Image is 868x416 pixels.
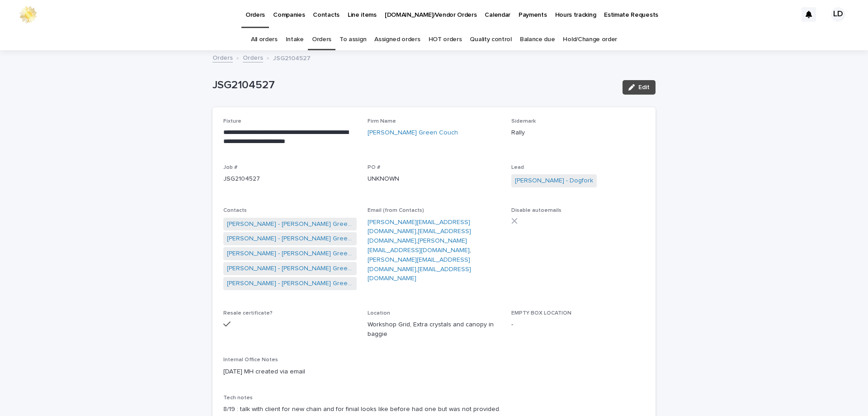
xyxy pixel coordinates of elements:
a: HOT orders [429,29,462,50]
a: Hold/Change order [563,29,617,50]
p: Rally [511,128,645,138]
a: [PERSON_NAME][EMAIL_ADDRESS][DOMAIN_NAME] [368,238,470,253]
a: Orders [243,52,263,62]
a: [PERSON_NAME] - [PERSON_NAME] Green Couch [227,279,353,288]
a: Intake [286,29,304,50]
a: [EMAIL_ADDRESS][DOMAIN_NAME] [368,266,471,282]
span: Sidemark [511,119,536,124]
span: Tech notes [223,395,253,401]
a: [EMAIL_ADDRESS][DOMAIN_NAME] [368,228,471,244]
span: Job # [223,165,237,170]
button: Edit [623,80,656,95]
a: [PERSON_NAME][EMAIL_ADDRESS][DOMAIN_NAME] [368,257,470,273]
p: - [511,320,645,330]
a: To assign [340,29,366,50]
div: LD [831,7,845,22]
a: Orders [212,52,233,62]
img: 0ffKfDbyRa2Iv8hnaAqg [18,5,38,24]
p: JSG2104527 [273,53,311,62]
a: All orders [251,29,278,50]
span: Resale certificate? [223,311,273,316]
span: Internal Office Notes [223,357,278,363]
a: Balance due [520,29,555,50]
span: EMPTY BOX LOCATION [511,311,571,316]
a: [PERSON_NAME] - Dogfork [515,176,593,186]
span: Edit [638,84,650,91]
a: [PERSON_NAME] - [PERSON_NAME] Green Couch [227,264,353,273]
p: , , , , [368,218,501,284]
span: Firm Name [368,119,396,124]
a: [PERSON_NAME] - [PERSON_NAME] Green Couch [227,249,353,258]
span: PO # [368,165,380,170]
p: Workshop Grid, Extra crystals and canopy in baggie [368,320,501,339]
a: [PERSON_NAME] - [PERSON_NAME] Green Couch [227,220,353,229]
span: Contacts [223,208,247,213]
a: Orders [312,29,331,50]
a: [PERSON_NAME] Green Couch [368,128,458,138]
span: Lead [511,165,524,170]
a: Assigned orders [374,29,420,50]
span: Location [368,311,390,316]
a: Quality control [470,29,511,50]
p: JSG2104527 [223,174,357,184]
p: JSG2104527 [212,79,615,92]
a: [PERSON_NAME] - [PERSON_NAME] Green Couch [227,234,353,244]
span: Disable autoemails [511,208,561,213]
p: [DATE] MH created via email [223,367,645,377]
a: [PERSON_NAME][EMAIL_ADDRESS][DOMAIN_NAME] [368,219,470,235]
p: UNKNOWN [368,174,501,184]
span: Fixture [223,119,241,124]
span: Email (from Contacts) [368,208,424,213]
